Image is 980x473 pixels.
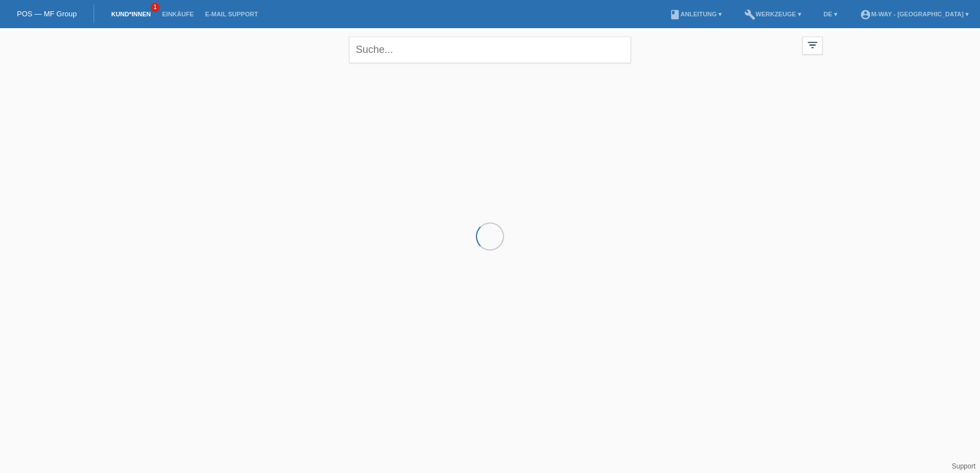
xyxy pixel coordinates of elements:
a: buildWerkzeuge ▾ [739,11,807,17]
a: Support [952,462,975,470]
input: Suche... [349,37,631,63]
i: book [669,9,681,20]
i: account_circle [860,9,871,20]
a: bookAnleitung ▾ [664,11,727,17]
a: POS — MF Group [17,10,77,18]
a: E-Mail Support [200,11,264,17]
i: filter_list [806,39,819,51]
a: account_circlem-way - [GEOGRAPHIC_DATA] ▾ [854,11,974,17]
i: build [744,9,756,20]
span: 1 [151,3,160,12]
a: DE ▾ [818,11,843,17]
a: Einkäufe [156,11,199,17]
a: Kund*innen [105,11,156,17]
